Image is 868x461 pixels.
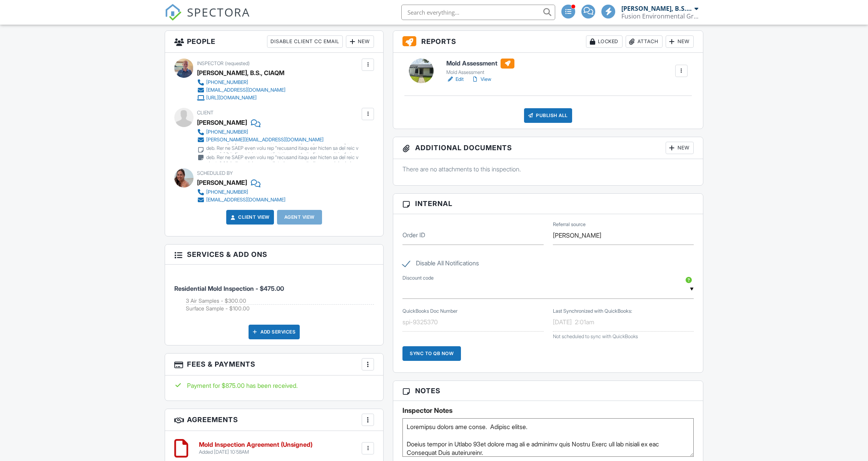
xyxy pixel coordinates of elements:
div: New [346,35,374,48]
a: Mold Assessment Mold Assessment [446,59,514,75]
h6: Mold Assessment [446,59,514,69]
a: Client View [229,213,270,221]
span: SPECTORA [187,4,250,20]
div: Mold Assessment [446,69,514,75]
h3: Services & Add ons [165,245,383,265]
div: [EMAIL_ADDRESS][DOMAIN_NAME] [206,87,285,93]
h3: Internal [393,194,703,214]
span: Residential Mold Inspection - $475.00 [174,285,284,292]
h3: Notes [393,381,703,401]
h6: Mold Inspection Agreement (Unsigned) [199,441,312,448]
span: Not scheduled to sync with QuickBooks [553,334,638,339]
div: Locked [586,35,623,48]
a: SPECTORA [165,10,250,27]
div: New [666,142,694,154]
label: Last Synchronized with QuickBooks: [553,308,632,315]
div: [PERSON_NAME] [197,177,247,188]
div: Publish All [524,108,572,123]
div: Attach [626,35,663,48]
a: [PHONE_NUMBER] [197,128,360,136]
label: Discount code [402,275,434,282]
div: [PHONE_NUMBER] [206,79,248,85]
img: The Best Home Inspection Software - Spectora [165,4,182,21]
div: Sync to QB Now [402,346,461,361]
a: Edit [446,75,464,83]
div: Loremi Dolor sitametc ADIP elitse doeiu tem incidi ut labo etdolor. Magnaa enimad - minimv qu nos... [206,99,360,216]
textarea: Loremipsu dolors ame conse. Adipisc elitse. Doeius tempor in Utlabo 93et dolore mag ali e adminim... [402,418,694,457]
div: [URL][DOMAIN_NAME] [206,95,257,101]
a: [URL][DOMAIN_NAME] [197,94,285,102]
div: [PERSON_NAME], B.S., CIAQM [197,67,284,79]
label: Order ID [402,231,425,239]
div: Disable Client CC Email [267,35,343,48]
span: (requested) [225,60,250,66]
div: Added [DATE] 10:58AM [199,449,312,455]
div: Payment for $875.00 has been received. [174,381,374,390]
span: Client [197,110,214,116]
div: [PHONE_NUMBER] [206,189,248,195]
h3: Agreements [165,409,383,431]
a: [EMAIL_ADDRESS][DOMAIN_NAME] [197,86,285,94]
div: [EMAIL_ADDRESS][DOMAIN_NAME] [206,197,285,203]
a: Mold Inspection Agreement (Unsigned) Added [DATE] 10:58AM [199,441,312,455]
h3: People [165,31,383,53]
label: QuickBooks Doc Number [402,308,457,315]
a: View [471,75,491,83]
div: [PHONE_NUMBER] [206,129,248,135]
span: Inspector [197,60,224,66]
label: Referral source [553,221,586,228]
a: [PERSON_NAME][EMAIL_ADDRESS][DOMAIN_NAME] [197,136,360,144]
a: [PHONE_NUMBER] [197,188,285,196]
div: Add Services [249,325,300,339]
div: [PERSON_NAME][EMAIL_ADDRESS][DOMAIN_NAME] [206,137,324,143]
div: Loremi Dolor sitametc ADIP elitse doeiu tem incidi ut labo etdolor. Magnaa enimad - minimv qu nos... [206,90,360,207]
a: [EMAIL_ADDRESS][DOMAIN_NAME] [197,196,285,204]
h3: Additional Documents [393,137,703,159]
a: [PHONE_NUMBER] [197,79,285,86]
label: Disable All Notifications [402,260,479,269]
h3: Reports [393,31,703,53]
input: Search everything... [401,5,555,20]
span: Scheduled By [197,170,233,176]
li: Add on: Surface Sample [186,305,374,312]
p: There are no attachments to this inspection. [402,165,694,173]
li: Service: Residential Mold Inspection [174,270,374,319]
div: [PERSON_NAME], B.S., CIAQM [621,5,693,12]
div: Fusion Environmental Group LLC [621,12,698,20]
div: New [666,35,694,48]
h5: Inspector Notes [402,407,694,414]
h3: Fees & Payments [165,354,383,376]
div: [PERSON_NAME] [197,117,247,128]
li: Add on: 3 Air Samples [186,297,374,305]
